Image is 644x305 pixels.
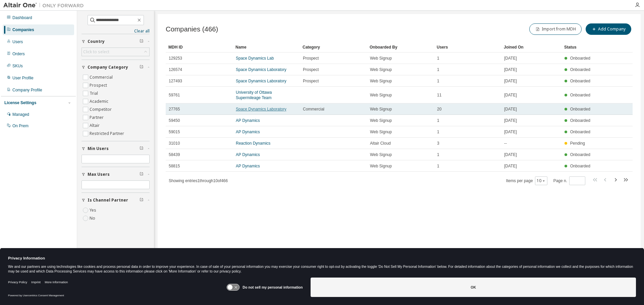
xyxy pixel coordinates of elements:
[370,42,431,53] div: Onboarded By
[564,42,592,53] div: Status
[370,129,392,135] span: Web Signup
[437,129,439,135] span: 1
[504,118,517,123] span: [DATE]
[90,105,113,113] label: Competitor
[90,89,99,97] label: Trial
[140,146,144,151] span: Clear filter
[570,164,590,168] span: Onboarded
[4,100,36,105] div: License Settings
[82,193,150,208] button: Is Channel Partner
[82,34,150,49] button: Country
[236,152,260,157] a: AP Dynamics
[82,60,150,75] button: Company Category
[437,42,498,53] div: Users
[88,39,105,44] span: Country
[570,130,590,134] span: Onboarded
[169,163,180,169] span: 58815
[169,92,180,98] span: 59761
[437,152,439,157] span: 1
[140,198,144,203] span: Clear filter
[12,87,42,93] div: Company Profile
[370,118,392,123] span: Web Signup
[504,141,507,146] span: --
[504,42,559,53] div: Joined On
[90,122,101,130] label: Altair
[90,73,114,81] label: Commercial
[82,28,150,34] a: Clear all
[570,107,590,111] span: Onboarded
[140,172,144,177] span: Clear filter
[370,78,392,84] span: Web Signup
[504,129,517,135] span: [DATE]
[504,67,517,72] span: [DATE]
[83,49,109,55] div: Click to select
[303,67,319,72] span: Prospect
[437,163,439,169] span: 1
[504,78,517,84] span: [DATE]
[303,56,319,61] span: Prospect
[370,56,392,61] span: Web Signup
[370,92,392,98] span: Web Signup
[3,2,87,9] img: Altair One
[12,15,32,20] div: Dashboard
[169,67,182,72] span: 126574
[169,118,180,123] span: 59450
[570,152,590,157] span: Onboarded
[169,178,228,183] span: Showing entries 1 through 10 of 466
[504,163,517,169] span: [DATE]
[12,51,25,57] div: Orders
[88,65,128,70] span: Company Category
[303,78,319,84] span: Prospect
[236,79,286,83] a: Space Dynamics Laboratory
[90,130,125,138] label: Restricted Partner
[370,163,392,169] span: Web Signup
[437,78,439,84] span: 1
[236,90,272,100] a: University of Ottawa Supermileage Team
[169,78,182,84] span: 127493
[236,67,286,72] a: Space Dynamics Laboratory
[235,42,297,53] div: Name
[236,141,270,146] a: Reaction Dynamics
[537,178,546,183] button: 10
[437,106,441,112] span: 20
[88,146,109,151] span: Min Users
[90,206,98,214] label: Yes
[553,176,585,185] span: Page n.
[504,92,517,98] span: [DATE]
[169,56,182,61] span: 129253
[236,164,260,168] a: AP Dynamics
[12,63,23,69] div: SKUs
[12,123,29,129] div: On Prem
[506,176,547,185] span: Items per page
[12,27,34,32] div: Companies
[140,39,144,44] span: Clear filter
[504,152,517,157] span: [DATE]
[303,106,324,112] span: Commercial
[169,141,180,146] span: 31010
[370,152,392,157] span: Web Signup
[90,97,110,105] label: Academic
[90,113,105,122] label: Partner
[570,79,590,83] span: Onboarded
[303,42,364,53] div: Category
[236,118,260,123] a: AP Dynamics
[236,130,260,134] a: AP Dynamics
[570,67,590,72] span: Onboarded
[570,93,590,97] span: Onboarded
[166,25,218,33] span: Companies (466)
[437,141,439,146] span: 3
[140,65,144,70] span: Clear filter
[82,167,150,182] button: Max Users
[12,39,23,45] div: Users
[370,106,392,112] span: Web Signup
[169,129,180,135] span: 59015
[236,107,286,111] a: Space Dynamics Laboratory
[88,172,110,177] span: Max Users
[437,67,439,72] span: 1
[82,48,149,56] div: Click to select
[437,92,441,98] span: 11
[504,106,517,112] span: [DATE]
[12,75,34,81] div: User Profile
[169,106,180,112] span: 27765
[570,118,590,123] span: Onboarded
